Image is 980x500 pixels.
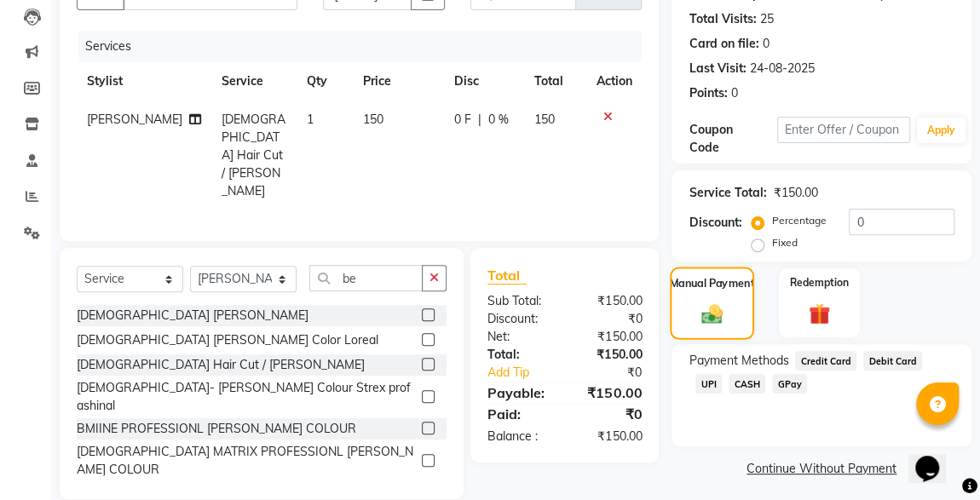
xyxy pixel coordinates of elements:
div: [DEMOGRAPHIC_DATA] [PERSON_NAME] Color Loreal [77,331,378,349]
div: Service Total: [689,184,766,202]
div: ₹150.00 [565,328,655,346]
div: Payable: [475,382,565,403]
div: [DEMOGRAPHIC_DATA]- [PERSON_NAME] Colour Strex profashinal [77,379,415,415]
div: Balance : [475,428,565,445]
div: Paid: [475,404,565,424]
span: CASH [729,374,765,394]
div: 0 [762,35,769,53]
div: ₹0 [579,364,654,382]
label: Redemption [790,275,849,290]
span: Debit Card [863,351,922,371]
span: 0 F [454,111,471,129]
div: Points: [689,84,727,102]
div: Total Visits: [689,10,756,28]
a: Continue Without Payment [675,460,968,478]
div: Services [78,31,654,62]
th: Action [585,62,642,101]
span: Credit Card [795,351,856,371]
div: Coupon Code [689,121,777,157]
div: Card on file: [689,35,758,53]
th: Stylist [77,62,211,101]
div: Sub Total: [475,292,565,310]
div: Net: [475,328,565,346]
th: Price [353,62,444,101]
div: [DEMOGRAPHIC_DATA] [PERSON_NAME] [77,307,308,325]
div: [DEMOGRAPHIC_DATA] Hair Cut / [PERSON_NAME] [77,356,365,374]
div: 24-08-2025 [749,60,814,78]
label: Fixed [771,235,797,250]
div: Discount: [475,310,565,328]
label: Percentage [771,213,826,228]
span: [DEMOGRAPHIC_DATA] Hair Cut / [PERSON_NAME] [222,112,285,198]
div: ₹150.00 [565,346,655,364]
span: Payment Methods [689,352,788,370]
th: Total [524,62,586,101]
span: GPay [772,374,807,394]
span: 1 [307,112,314,127]
span: Total [487,267,527,284]
div: Total: [475,346,565,364]
span: 150 [363,112,383,127]
div: [DEMOGRAPHIC_DATA] MATRIX PROFESSIONL [PERSON_NAME] COLOUR [77,443,415,479]
span: UPI [695,374,722,394]
label: Manual Payment [670,275,755,291]
span: 150 [534,112,555,127]
th: Service [211,62,297,101]
input: Enter Offer / Coupon Code [777,117,910,143]
th: Qty [297,62,353,101]
img: _cash.svg [695,302,729,325]
div: 25 [759,10,773,28]
div: ₹150.00 [565,382,655,403]
input: Search or Scan [309,265,423,291]
img: _gift.svg [802,301,838,328]
button: Apply [917,118,966,143]
iframe: chat widget [908,432,963,483]
div: ₹150.00 [773,184,817,202]
div: ₹0 [565,404,655,424]
span: 0 % [488,111,509,129]
div: ₹150.00 [565,428,655,445]
a: Add Tip [475,364,579,382]
div: ₹0 [565,310,655,328]
span: [PERSON_NAME] [87,112,182,127]
th: Disc [444,62,524,101]
div: BMIINE PROFESSIONL [PERSON_NAME] COLOUR [77,420,356,438]
div: 0 [730,84,737,102]
div: Last Visit: [689,60,746,78]
div: Discount: [689,214,741,232]
div: ₹150.00 [565,292,655,310]
span: | [478,111,481,129]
